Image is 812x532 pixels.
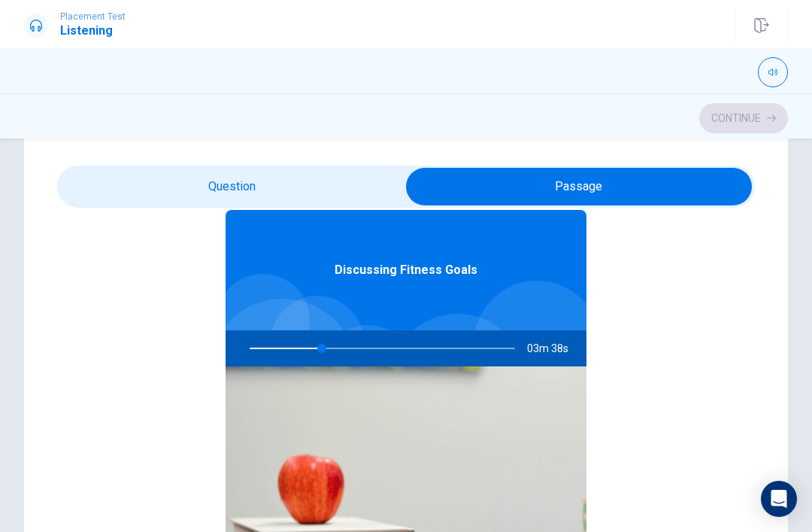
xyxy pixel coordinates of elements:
div: Open Intercom Messenger [761,481,797,517]
span: 03m 38s [527,330,580,366]
span: Placement Test [60,11,126,22]
h1: Listening [60,22,126,40]
span: Discussing Fitness Goals [335,261,477,279]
